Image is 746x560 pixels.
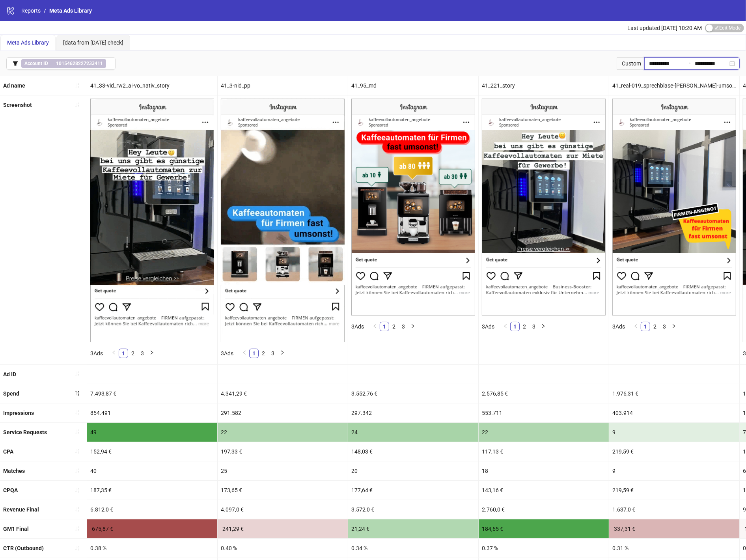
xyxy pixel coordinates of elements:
[75,468,80,474] span: sort-ascending
[380,322,389,331] a: 1
[75,83,80,88] span: sort-ascending
[87,423,217,442] div: 49
[218,481,348,500] div: 173,65 €
[3,487,18,493] b: CPQA
[87,384,217,403] div: 7.493,87 €
[348,539,478,558] div: 0.34 %
[501,322,510,331] button: left
[24,61,48,66] b: Account ID
[660,322,669,331] li: 3
[479,403,609,422] div: 553.711
[479,500,609,519] div: 2.760,0 €
[351,323,364,330] span: 3 Ads
[399,322,408,331] a: 3
[609,384,739,403] div: 1.976,31 €
[348,500,478,519] div: 3.572,0 €
[138,349,147,358] a: 3
[75,448,80,454] span: sort-ascending
[479,442,609,461] div: 117,13 €
[609,500,739,519] div: 1.637,0 €
[147,349,157,358] button: right
[348,519,478,538] div: 21,24 €
[671,324,676,329] span: right
[530,322,538,331] a: 3
[278,349,287,358] button: right
[627,25,702,31] span: Last updated [DATE] 10:20 AM
[370,322,380,331] button: left
[240,349,249,358] li: Previous Page
[479,539,609,558] div: 0.37 %
[641,322,650,331] a: 1
[348,461,478,480] div: 20
[612,99,736,315] img: Screenshot 120226089366380498
[87,500,217,519] div: 6.812,0 €
[609,519,739,538] div: -337,31 €
[609,442,739,461] div: 219,59 €
[479,519,609,538] div: 184,65 €
[3,82,25,89] b: Ad name
[3,102,32,108] b: Screenshot
[348,384,478,403] div: 3.552,76 €
[87,403,217,422] div: 854.491
[3,545,44,551] b: CTR (Outbound)
[6,57,116,70] button: Account ID == 10154628227233411
[278,349,287,358] li: Next Page
[3,448,13,455] b: CPA
[634,324,638,329] span: left
[7,39,49,46] span: Meta Ads Library
[370,322,380,331] li: Previous Page
[539,322,548,331] li: Next Page
[3,429,47,435] b: Service Requests
[21,59,106,68] span: ==
[669,322,679,331] li: Next Page
[510,322,520,331] li: 1
[348,481,478,500] div: 177,64 €
[541,324,546,329] span: right
[218,539,348,558] div: 0.40 %
[109,349,119,358] button: left
[129,349,137,358] a: 2
[479,76,609,95] div: 41_221_story
[479,461,609,480] div: 18
[3,506,39,513] b: Revenue Final
[351,99,475,315] img: Screenshot 120226089366450498
[75,371,80,377] span: sort-ascending
[149,350,154,355] span: right
[609,539,739,558] div: 0.31 %
[520,322,529,331] li: 2
[119,349,128,358] li: 1
[259,349,268,358] li: 2
[348,403,478,422] div: 297.342
[128,349,138,358] li: 2
[90,99,214,342] img: Screenshot 120226089366430498
[75,410,80,415] span: sort-ascending
[503,324,508,329] span: left
[75,526,80,532] span: sort-ascending
[56,61,103,66] b: 10154628227233411
[609,403,739,422] div: 403.914
[218,423,348,442] div: 22
[501,322,510,331] li: Previous Page
[609,461,739,480] div: 9
[112,350,116,355] span: left
[617,57,644,70] div: Custom
[44,6,46,15] li: /
[75,487,80,493] span: sort-ascending
[90,350,103,357] span: 3 Ads
[75,390,80,396] span: sort-descending
[63,39,123,46] span: [data from [DATE] check]
[511,322,519,331] a: 1
[218,519,348,538] div: -241,29 €
[138,349,147,358] li: 3
[641,322,650,331] li: 1
[87,461,217,480] div: 40
[109,349,119,358] li: Previous Page
[218,500,348,519] div: 4.097,0 €
[221,99,345,342] img: Screenshot 120226089366470498
[280,350,285,355] span: right
[249,349,259,358] li: 1
[408,322,418,331] li: Next Page
[529,322,539,331] li: 3
[218,403,348,422] div: 291.582
[609,481,739,500] div: 219,59 €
